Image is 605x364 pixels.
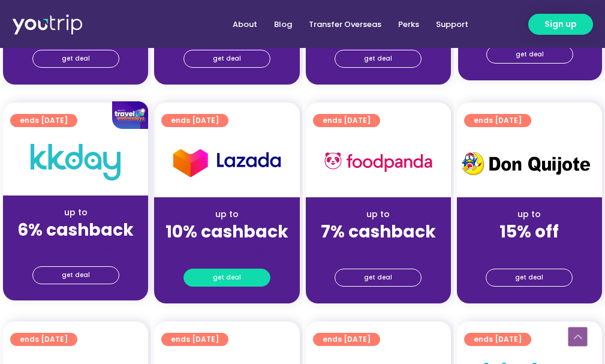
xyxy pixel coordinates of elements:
a: Blog [266,13,300,35]
span: ends [DATE] [323,114,371,127]
div: up to [315,208,441,221]
span: get deal [213,269,241,286]
a: ends [DATE] [161,333,228,346]
a: Sign up [528,14,593,35]
span: ends [DATE] [171,333,219,346]
a: ends [DATE] [313,114,380,127]
div: (for stays only) [315,243,441,255]
a: get deal [32,266,119,284]
span: ends [DATE] [171,114,219,127]
a: get deal [183,269,270,287]
a: ends [DATE] [464,333,531,346]
span: ends [DATE] [474,333,522,346]
span: get deal [62,267,90,284]
a: Transfer Overseas [300,13,390,35]
a: get deal [32,50,119,68]
div: up to [164,208,290,221]
a: get deal [486,46,573,64]
nav: Menu [128,13,477,35]
strong: 6% cashback [17,218,134,242]
a: Perks [390,13,428,35]
div: (for stays only) [164,243,290,255]
strong: 15% off [499,220,559,243]
a: About [224,13,266,35]
span: ends [DATE] [323,333,371,346]
div: (for stays only) [13,241,139,254]
a: get deal [335,269,422,287]
a: ends [DATE] [10,333,77,346]
a: ends [DATE] [464,114,531,127]
strong: 7% cashback [321,220,436,243]
strong: 10% cashback [165,220,288,243]
a: get deal [486,269,573,287]
a: get deal [335,50,422,68]
div: up to [13,206,139,219]
span: Sign up [544,18,577,31]
a: ends [DATE] [161,114,228,127]
div: up to [466,208,592,221]
span: ends [DATE] [20,333,68,346]
span: get deal [516,46,544,63]
span: get deal [213,50,241,67]
a: ends [DATE] [313,333,380,346]
div: (for stays only) [466,243,592,255]
span: get deal [62,50,90,67]
span: get deal [364,269,392,286]
a: get deal [183,50,270,68]
span: get deal [364,50,392,67]
span: get deal [515,269,543,286]
a: Support [428,13,477,35]
span: ends [DATE] [474,114,522,127]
